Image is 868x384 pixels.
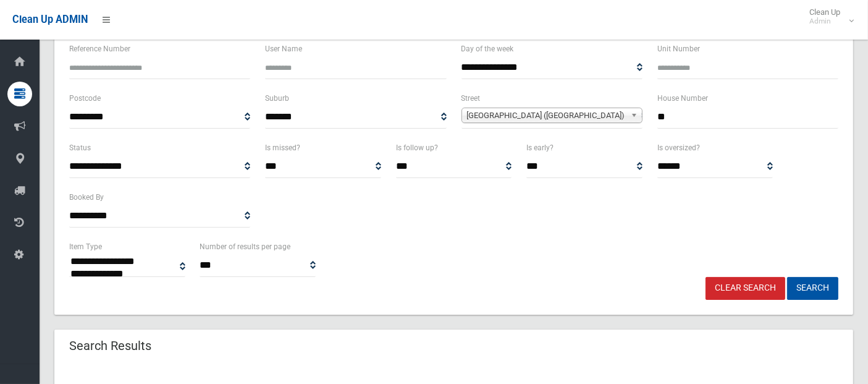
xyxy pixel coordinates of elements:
label: Unit Number [657,42,700,56]
label: User Name [265,42,302,56]
span: Clean Up [803,7,853,26]
label: Status [69,141,91,155]
label: Street [461,92,481,105]
label: Postcode [69,92,101,105]
label: Is early? [526,141,554,155]
label: Suburb [265,92,289,105]
label: Is oversized? [657,141,700,155]
label: House Number [657,92,708,105]
label: Reference Number [69,42,130,56]
label: Item Type [69,240,102,254]
label: Booked By [69,190,104,204]
label: Is missed? [265,141,300,155]
a: Clear Search [706,277,785,300]
button: Search [787,277,838,300]
label: Day of the week [461,42,514,56]
header: Search Results [54,334,166,358]
label: Number of results per page [200,240,291,254]
small: Admin [809,17,840,26]
label: Is follow up? [396,141,438,155]
span: [GEOGRAPHIC_DATA] ([GEOGRAPHIC_DATA]) [467,108,626,123]
span: Clean Up ADMIN [12,14,88,25]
